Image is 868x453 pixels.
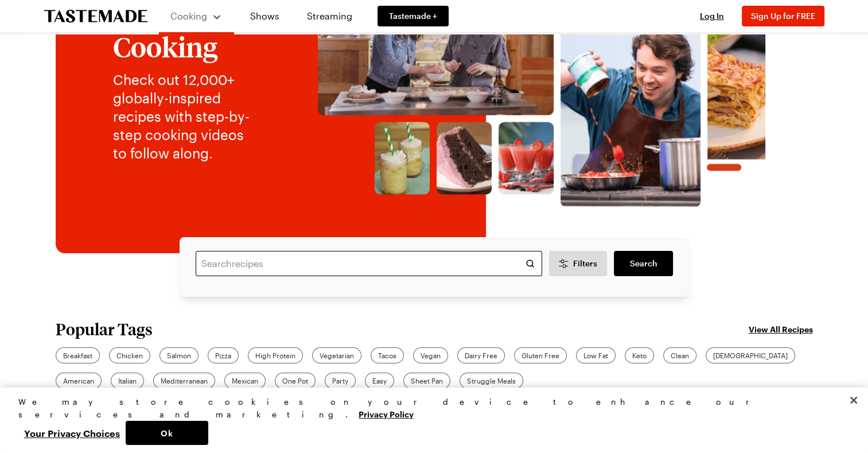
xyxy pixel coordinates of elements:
h2: Popular Tags [56,320,153,338]
a: [DEMOGRAPHIC_DATA] [706,347,795,363]
a: Low Fat [576,347,616,363]
h1: Cooking [113,32,259,61]
span: American [63,375,94,386]
a: To Tastemade Home Page [44,10,147,23]
span: Vegan [421,350,441,361]
a: One Pot [275,373,316,389]
a: Keto [625,347,654,363]
span: Vegetarian [320,350,354,361]
span: Breakfast [63,350,92,361]
a: Struggle Meals [460,373,523,389]
span: High Protein [255,350,295,361]
span: Filters [573,258,597,269]
a: Pizza [208,347,239,363]
span: Keto [632,350,647,361]
a: View All Recipes [749,323,813,335]
p: Check out 12,000+ globally-inspired recipes with step-by-step cooking videos to follow along. [113,71,259,162]
a: Clean [663,347,696,363]
a: High Protein [248,347,303,363]
button: Ok [126,421,208,445]
span: Tastemade + [389,10,437,22]
button: Your Privacy Choices [18,421,126,445]
span: Italian [118,375,137,386]
button: Desktop filters [549,251,608,276]
span: Sheet Pan [411,375,443,386]
span: Easy [372,375,387,386]
span: Log In [700,11,724,21]
span: Chicken [116,350,143,361]
button: Cooking [170,5,223,28]
span: Mexican [232,375,258,386]
span: Dairy Free [465,350,497,361]
a: Italian [111,373,144,389]
span: One Pot [282,375,308,386]
a: Vegan [413,347,448,363]
button: Sign Up for FREE [742,6,824,26]
a: Dairy Free [457,347,505,363]
a: Salmon [159,347,198,363]
a: filters [614,251,672,276]
span: [DEMOGRAPHIC_DATA] [713,350,788,361]
a: More information about your privacy, opens in a new tab [359,408,414,419]
span: Party [332,375,348,386]
span: Cooking [170,10,207,21]
a: Breakfast [56,347,100,363]
span: Clean [671,350,689,361]
a: Sheet Pan [403,373,450,389]
a: Easy [365,373,394,389]
a: Tastemade + [377,6,449,26]
button: Log In [689,10,735,22]
a: Party [325,373,356,389]
a: Gluten Free [514,347,567,363]
span: Pizza [215,350,231,361]
a: Mediterranean [153,373,215,389]
a: American [56,373,102,389]
span: Search [629,258,657,269]
div: We may store cookies on your device to enhance our services and marketing. [18,396,840,421]
span: Sign Up for FREE [751,11,815,21]
button: Close [841,388,866,413]
span: Salmon [167,350,191,361]
a: Chicken [109,347,150,363]
div: Privacy [18,396,840,445]
a: Mexican [224,373,266,389]
span: Struggle Meals [467,375,516,386]
span: Low Fat [583,350,608,361]
span: Tacos [378,350,396,361]
a: Tacos [371,347,404,363]
a: Vegetarian [312,347,361,363]
span: Gluten Free [521,350,559,361]
span: Mediterranean [161,375,208,386]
